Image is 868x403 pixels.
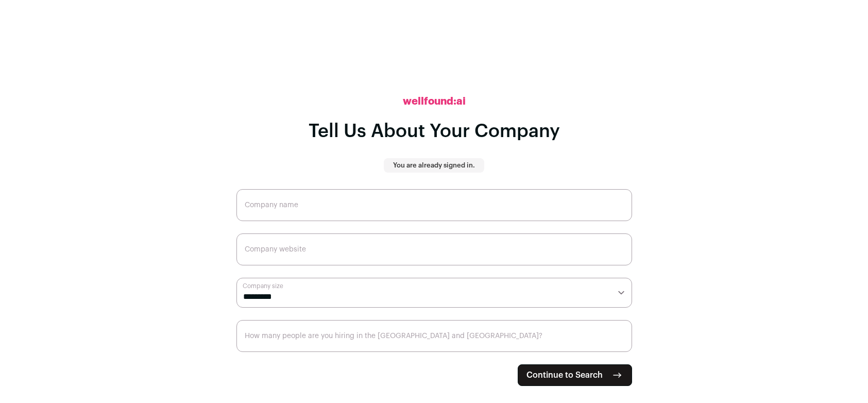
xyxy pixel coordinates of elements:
[309,121,560,142] h1: Tell Us About Your Company
[393,161,475,170] p: You are already signed in.
[236,233,632,265] input: Company website
[236,320,632,352] input: How many people are you hiring in the US and Canada?
[518,364,632,386] button: Continue to Search
[236,189,632,221] input: Company name
[526,369,603,381] span: Continue to Search
[403,94,466,109] h2: wellfound:ai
